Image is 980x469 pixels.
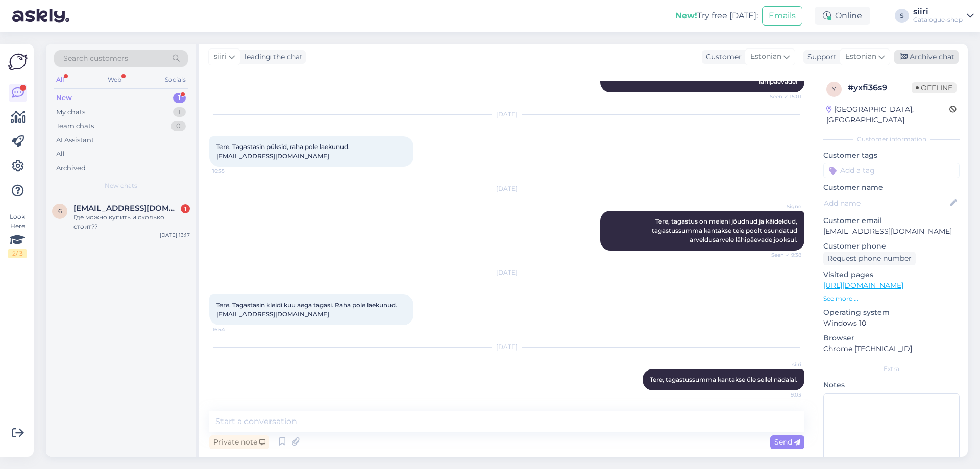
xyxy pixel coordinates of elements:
div: Web [106,73,124,86]
span: 9:03 [763,391,801,399]
div: Archive chat [894,50,959,64]
div: Online [815,7,870,25]
div: AI Assistant [56,135,94,145]
p: [EMAIL_ADDRESS][DOMAIN_NAME] [823,226,960,237]
span: Tere, tagastussumma kantakse üle sellel nädalal. [650,376,797,383]
div: leading the chat [240,52,303,62]
div: Customer information [823,135,960,144]
div: All [56,149,65,159]
div: S [895,9,909,23]
p: Customer email [823,215,960,226]
p: Customer phone [823,241,960,252]
span: siiri [214,51,227,62]
div: 2 / 3 [8,249,27,258]
div: [DATE] [209,110,804,119]
div: [DATE] [209,184,804,193]
div: Team chats [56,121,94,131]
span: Tere, tagastus on meieni jõudnud ja käideldud, tagastussumma kantakse teie poolt osundatud arveld... [652,217,799,243]
b: New! [675,11,697,20]
p: Customer name [823,182,960,193]
div: 1 [181,204,190,213]
div: [DATE] [209,342,804,352]
div: [DATE] 13:17 [160,231,190,239]
span: Search customers [63,53,128,64]
div: My chats [56,107,85,117]
div: [DATE] [209,268,804,277]
div: Try free [DATE]: [675,10,758,22]
input: Add name [824,198,948,209]
input: Add a tag [823,163,960,178]
div: 1 [173,93,186,103]
span: Seen ✓ 9:38 [763,251,801,259]
span: Tere. Tagastasin kleidi kuu aega tagasi. Raha pole laekunud. [216,301,397,318]
p: Operating system [823,307,960,318]
div: 1 [173,107,186,117]
div: 0 [171,121,186,131]
a: [URL][DOMAIN_NAME] [823,281,903,290]
a: [EMAIL_ADDRESS][DOMAIN_NAME] [216,152,329,160]
span: 6 [58,207,62,215]
span: 16:55 [212,167,251,175]
div: Socials [163,73,188,86]
p: See more ... [823,294,960,303]
div: Look Here [8,212,27,258]
span: Estonian [845,51,876,62]
a: [EMAIL_ADDRESS][DOMAIN_NAME] [216,310,329,318]
div: # yxfi36s9 [848,82,912,94]
img: Askly Logo [8,52,28,71]
span: Send [774,437,800,447]
p: Visited pages [823,269,960,280]
p: Windows 10 [823,318,960,329]
button: Emails [762,6,802,26]
span: Seen ✓ 15:01 [763,93,801,101]
div: New [56,93,72,103]
div: All [54,73,66,86]
span: Signe [763,203,801,210]
div: Support [803,52,837,62]
p: Browser [823,333,960,343]
span: Offline [912,82,957,93]
span: New chats [105,181,137,190]
div: Archived [56,163,86,174]
div: siiri [913,8,963,16]
span: 16:54 [212,326,251,333]
div: Customer [702,52,742,62]
span: 65olga652@mail.ru [73,204,180,213]
a: siiriCatalogue-shop [913,8,974,24]
span: Estonian [750,51,781,62]
span: y [832,85,836,93]
p: Chrome [TECHNICAL_ID] [823,343,960,354]
div: Catalogue-shop [913,16,963,24]
span: siiri [763,361,801,368]
div: Request phone number [823,252,916,265]
div: [GEOGRAPHIC_DATA], [GEOGRAPHIC_DATA] [826,104,949,126]
p: Notes [823,380,960,390]
span: Tere. Tagastasin püksid, raha pole laekunud. [216,143,350,160]
div: Где можно купить и сколько стоит?? [73,213,190,231]
div: Private note [209,435,269,449]
p: Customer tags [823,150,960,161]
div: Extra [823,364,960,374]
